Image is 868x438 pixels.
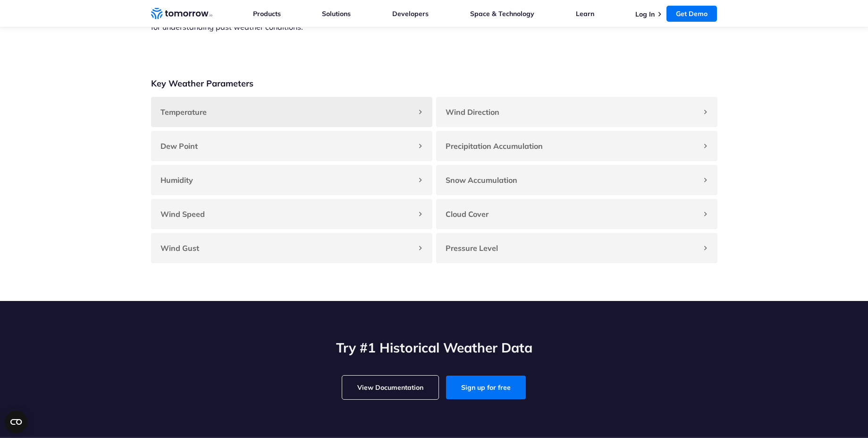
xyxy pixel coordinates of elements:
strong: Cloud Cover [446,209,489,219]
strong: Dew Point [160,141,198,151]
div: Dew Point [151,131,432,161]
strong: Humidity [160,175,193,185]
h3: Key Weather Parameters [151,78,253,89]
a: Products [253,9,281,18]
a: Get Demo [666,6,717,22]
div: Snow Accumulation [436,165,717,195]
button: Open CMP widget [5,411,27,433]
a: Solutions [322,9,351,18]
a: Space & Technology [470,9,534,18]
strong: Wind Gust [160,243,199,253]
h2: Try #1 Historical Weather Data [151,339,717,357]
a: Developers [392,9,429,18]
div: Temperature [151,97,432,127]
div: Wind Direction [436,97,717,127]
strong: Wind Direction [446,107,499,117]
div: Cloud Cover [436,199,717,229]
div: Wind Speed [151,199,432,229]
div: Pressure Level [436,233,717,263]
strong: Temperature [160,107,207,117]
div: Precipitation Accumulation [436,131,717,161]
strong: Precipitation Accumulation [446,141,543,151]
a: Sign up for free [446,376,526,399]
a: Learn [576,9,594,18]
a: Home link [151,7,212,21]
div: Humidity [151,165,432,195]
strong: Wind Speed [160,209,205,219]
strong: Pressure Level [446,243,498,253]
strong: Snow Accumulation [446,175,517,185]
a: View Documentation [342,376,438,399]
a: Log In [635,10,655,18]
div: Wind Gust [151,233,432,263]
